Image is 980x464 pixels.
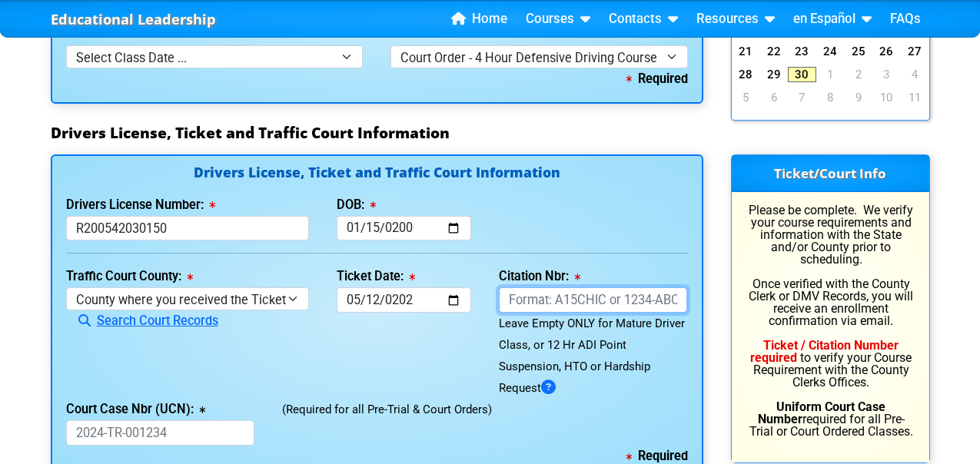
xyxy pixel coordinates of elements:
a: Resources [690,8,781,31]
a: Home [445,8,513,31]
a: 30 [788,67,816,82]
input: License or Florida ID Card Nbr [66,216,309,241]
a: 24 [816,44,845,59]
div: (Required for all Pre-Trial & Court Orders) [268,399,701,446]
label: Ticket Date: [337,270,415,283]
a: 7 [788,90,816,105]
p: Please be complete. We verify your course requirements and information with the State and/or Coun... [746,204,915,438]
a: Educational Leadership [51,7,216,32]
a: 23 [788,44,816,59]
a: 10 [872,90,901,105]
h4: Drivers License, Ticket and Traffic Court Information [66,166,688,182]
label: DOB: [337,199,376,211]
label: Citation Nbr: [499,270,580,283]
a: 3 [872,67,901,82]
a: 6 [759,90,788,105]
a: 25 [844,44,872,59]
a: 5 [732,90,760,105]
a: 11 [901,90,929,105]
input: 2024-TR-001234 [66,420,255,446]
a: 1 [816,67,845,82]
label: Court Case Nbr (UCN): [66,403,205,416]
a: 4 [901,67,929,82]
a: 29 [759,67,788,82]
a: en Español [787,8,878,31]
a: 2 [844,67,872,82]
label: Traffic Court County: [66,270,193,283]
div: Leave Empty ONLY for Mature Driver Class, or 12 Hr ADI Point Suspension, HTO or Hardship Request [499,313,688,399]
a: FAQs [884,8,927,31]
b: Ticket / Citation Number required [750,338,899,365]
a: Courses [520,8,596,31]
a: 9 [844,90,872,105]
label: Reason to Attend: [390,27,500,39]
h3: Drivers License, Ticket and Traffic Court Information [51,124,930,142]
a: 26 [872,44,901,59]
input: mm/dd/yyyy [337,216,471,241]
b: Required [626,449,688,463]
a: 22 [759,44,788,59]
input: Format: A15CHIC or 1234-ABC [499,287,688,313]
a: 28 [732,67,760,82]
a: Contacts [603,8,684,31]
a: 8 [816,90,845,105]
label: Choose Date: [66,27,152,39]
label: Drivers License Number: [66,199,215,211]
a: Search Court Records [66,313,218,328]
a: 27 [901,44,929,59]
b: Uniform Court Case Number [758,399,886,426]
a: 21 [732,44,760,59]
b: Required [626,71,688,86]
input: mm/dd/yyyy [337,287,471,313]
h3: Ticket/Court Info [732,155,929,192]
